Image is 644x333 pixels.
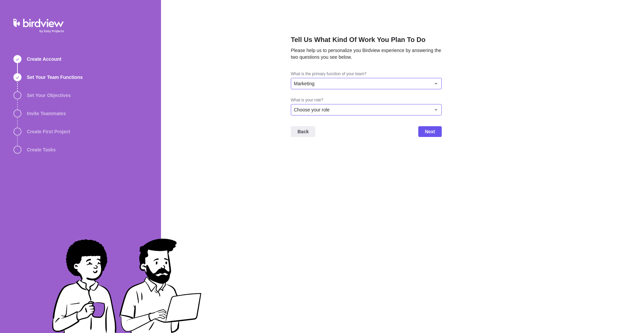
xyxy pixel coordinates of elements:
[294,80,314,87] span: Marketing
[27,92,71,99] span: Set Your Objectives
[27,56,61,62] span: Create Account
[27,110,66,117] span: Invite Teammates
[425,128,435,136] span: Next
[291,35,442,47] h2: Tell Us What Kind Of Work You Plan To Do
[291,71,442,78] div: What is the primary function of your team?
[294,106,330,113] span: Choose your role
[27,74,83,81] span: Set Your Team Functions
[418,126,442,137] span: Next
[291,48,441,60] span: Please help us to personalize you Birdview experience by answering the two questions you see below.
[27,146,56,153] span: Create Tasks
[27,128,70,135] span: Create First Project
[291,126,315,137] span: Back
[291,97,442,104] div: What is your role?
[298,128,309,136] span: Back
